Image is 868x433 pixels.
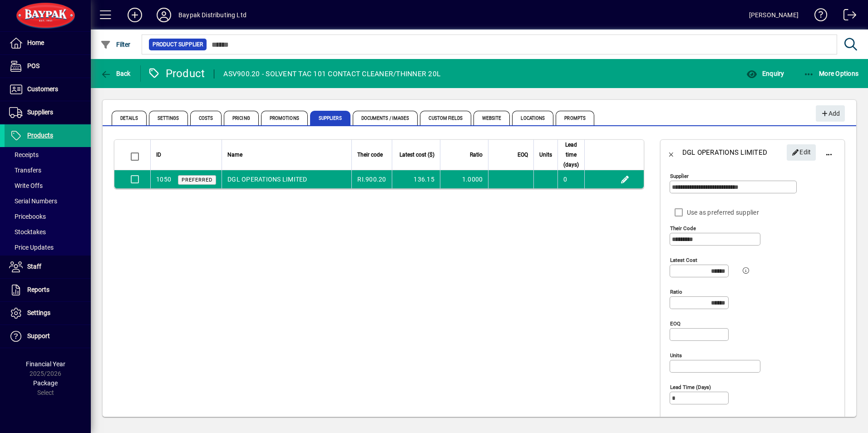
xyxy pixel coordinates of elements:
[5,101,91,124] a: Suppliers
[5,162,91,178] a: Transfers
[518,150,528,160] span: EOQ
[357,150,383,160] span: Their code
[670,225,696,231] mat-label: Their code
[100,70,131,77] span: Back
[670,257,697,263] mat-label: Latest cost
[91,65,141,82] app-page-header-button: Back
[227,150,242,160] span: Name
[746,70,784,77] span: Enquiry
[670,289,682,295] mat-label: Ratio
[5,224,91,240] a: Stocktakes
[9,197,57,205] span: Serial Numbers
[670,384,711,390] mat-label: Lead time (days)
[5,240,91,255] a: Price Updates
[224,111,259,125] span: Pricing
[98,65,133,82] button: Back
[539,150,552,160] span: Units
[512,111,553,125] span: Locations
[440,170,488,188] td: 1.0000
[5,279,91,301] a: Reports
[5,302,91,325] a: Settings
[9,182,43,189] span: Write Offs
[670,173,689,179] mat-label: Supplier
[473,111,510,125] span: Website
[26,360,65,368] span: Financial Year
[670,352,682,359] mat-label: Units
[749,8,799,22] div: [PERSON_NAME]
[5,55,91,78] a: POS
[661,142,682,163] button: Back
[801,65,861,82] button: More Options
[618,172,632,187] button: Edit
[5,325,91,348] a: Support
[804,70,859,77] span: More Options
[5,78,91,101] a: Customers
[351,170,391,188] td: RI.900.20
[222,170,351,188] td: DGL OPERATIONS LIMITED
[9,151,39,158] span: Receipts
[27,263,41,270] span: Staff
[818,142,840,163] button: More options
[563,140,579,170] span: Lead time (days)
[27,286,49,293] span: Reports
[682,145,768,160] div: DGL OPERATIONS LIMITED
[33,379,58,387] span: Package
[261,111,308,125] span: Promotions
[787,144,816,161] button: Edit
[148,66,205,81] div: Product
[353,111,418,125] span: Documents / Images
[5,178,91,193] a: Write Offs
[27,332,50,340] span: Support
[744,65,786,82] button: Enquiry
[837,2,857,31] a: Logout
[156,175,171,184] div: 1050
[149,111,188,125] span: Settings
[792,145,811,160] span: Edit
[5,193,91,209] a: Serial Numbers
[808,2,828,31] a: Knowledge Base
[190,111,222,125] span: Costs
[556,111,594,125] span: Prompts
[98,36,133,53] button: Filter
[5,209,91,224] a: Pricebooks
[120,7,149,23] button: Add
[670,320,681,327] mat-label: EOQ
[9,167,41,174] span: Transfers
[310,111,350,125] span: Suppliers
[100,41,131,48] span: Filter
[9,244,54,251] span: Price Updates
[5,147,91,162] a: Receipts
[820,106,840,121] span: Add
[153,40,203,49] span: Product Supplier
[420,111,471,125] span: Custom Fields
[112,111,147,125] span: Details
[399,150,434,160] span: Latest cost ($)
[27,85,58,93] span: Customers
[27,39,44,46] span: Home
[27,108,53,116] span: Suppliers
[178,8,247,22] div: Baypak Distributing Ltd
[5,256,91,278] a: Staff
[182,177,212,183] span: Preferred
[149,7,178,23] button: Profile
[27,132,53,139] span: Products
[156,150,161,160] span: ID
[392,170,440,188] td: 136.15
[27,62,39,69] span: POS
[9,228,46,236] span: Stocktakes
[9,213,46,220] span: Pricebooks
[5,32,91,54] a: Home
[816,105,845,122] button: Add
[27,309,50,316] span: Settings
[557,170,584,188] td: 0
[470,150,483,160] span: Ratio
[223,67,440,81] div: ASV900.20 - SOLVENT TAC 101 CONTACT CLEANER/THINNER 20L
